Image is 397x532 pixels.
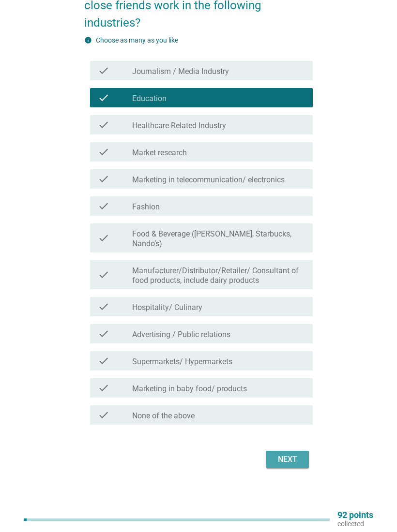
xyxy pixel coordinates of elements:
[132,202,160,212] label: Fashion
[98,264,109,285] i: check
[132,303,202,312] label: Hospitality/ Culinary
[132,357,232,367] label: Supermarkets/ Hypermarkets
[132,148,187,158] label: Market research
[98,119,109,131] i: check
[337,519,373,528] p: collected
[98,355,109,367] i: check
[98,200,109,212] i: check
[84,36,92,44] i: info
[132,384,247,394] label: Marketing in baby food/ products
[98,146,109,158] i: check
[132,175,285,185] label: Marketing in telecommunication/ electronics
[337,511,373,519] p: 92 points
[98,227,109,249] i: check
[98,65,109,76] i: check
[274,454,301,465] div: Next
[132,121,226,131] label: Healthcare Related Industry
[132,229,305,249] label: Food & Beverage ([PERSON_NAME], Starbucks, Nando’s)
[132,411,195,421] label: None of the above
[96,36,178,44] label: Choose as many as you like
[98,382,109,394] i: check
[98,328,109,340] i: check
[132,330,230,340] label: Advertising / Public relations
[98,301,109,312] i: check
[132,94,167,103] label: Education
[132,266,305,285] label: Manufacturer/Distributor/Retailer/ Consultant of food products, include dairy products
[98,92,109,103] i: check
[266,451,309,468] button: Next
[98,409,109,421] i: check
[132,67,229,76] label: Journalism / Media Industry
[98,173,109,185] i: check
